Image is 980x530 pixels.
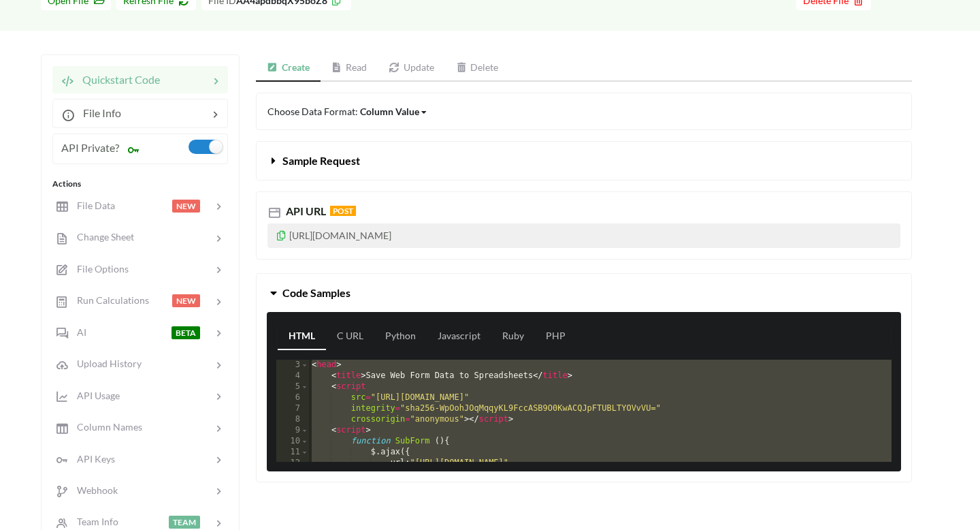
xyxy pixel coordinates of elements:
p: [URL][DOMAIN_NAME] [267,223,900,248]
span: File Data [69,200,115,211]
span: Code Samples [282,286,350,299]
a: Create [256,54,321,82]
span: Change Sheet [69,231,134,243]
a: Delete [445,54,510,82]
span: Sample Request [282,154,360,167]
span: API Private? [61,141,119,154]
div: 9 [276,425,309,436]
a: Ruby [491,323,535,350]
div: Column Value [360,104,419,119]
span: AI [69,326,86,338]
span: File Options [69,263,129,275]
span: NEW [172,294,200,307]
span: Quickstart Code [74,73,160,86]
div: 11 [276,447,309,458]
span: NEW [172,200,200,213]
a: Update [378,54,445,82]
div: 7 [276,403,309,414]
div: 12 [276,458,309,469]
span: API URL [283,204,326,217]
div: 4 [276,371,309,381]
span: Webhook [69,484,118,496]
span: Upload History [69,358,142,369]
div: 5 [276,381,309,392]
span: TEAM [169,516,200,529]
span: Run Calculations [69,294,149,306]
div: 6 [276,392,309,403]
a: HTML [278,323,326,350]
a: Javascript [427,323,491,350]
button: Code Samples [257,274,911,312]
span: BETA [171,326,200,339]
span: POST [330,206,356,216]
a: Python [374,323,427,350]
span: Choose Data Format: [267,106,428,117]
div: Actions [52,178,228,190]
div: 8 [276,414,309,425]
div: 10 [276,436,309,447]
div: 3 [276,360,309,371]
a: PHP [535,323,576,350]
button: Sample Request [257,142,911,180]
span: API Usage [69,390,120,401]
span: File Info [75,106,121,119]
a: C URL [326,323,374,350]
span: Team Info [69,516,118,527]
a: Read [321,54,378,82]
span: API Keys [69,453,115,465]
span: Column Names [69,421,142,433]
